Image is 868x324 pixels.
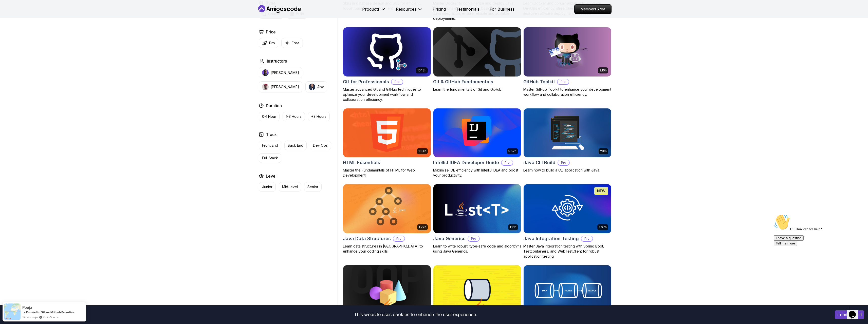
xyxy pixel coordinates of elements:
[305,81,327,92] button: instructor imgAbz
[286,114,302,119] p: 1-3 Hours
[26,310,75,314] a: Enroled to Git and Github Essentials
[307,184,318,189] p: Senior
[343,235,391,242] h2: Java Data Structures
[523,168,612,173] p: Learn how to build a CLI application with Java.
[284,141,307,150] button: Back End
[393,236,404,241] p: Pro
[433,6,446,12] p: Pricing
[433,108,521,178] a: IntelliJ IDEA Developer Guide card5.57hIntelliJ IDEA Developer GuideProMaximize IDE efficiency wi...
[431,26,523,78] img: Git & GitHub Fundamentals card
[433,27,521,92] a: Git & GitHub Fundamentals cardGit & GitHub FundamentalsLearn the fundamentals of Git and GitHub.
[502,160,513,165] p: Pro
[279,182,301,192] button: Mid-level
[310,141,331,150] button: Dev Ops
[392,79,403,84] p: Pro
[456,6,479,12] a: Testimonials
[362,6,380,12] p: Products
[317,84,324,89] p: Abz
[292,41,300,46] p: Free
[343,27,431,102] a: Git for Professionals card10.13hGit for ProfessionalsProMaster advanced Git and GitHub techniques...
[267,58,287,64] h2: Instructors
[433,87,521,92] p: Learn the fundamentals of Git and GitHub.
[259,182,276,192] button: Junior
[343,265,431,314] img: Java Object Oriented Programming card
[266,29,276,35] h2: Price
[433,265,521,314] img: Java Streams Essentials card
[262,184,272,189] p: Junior
[574,4,612,14] a: Members Area
[288,143,303,148] p: Back End
[22,310,26,314] span: ->
[599,225,607,229] p: 1.67h
[2,15,50,19] span: Hi! How can we help?
[22,315,38,319] span: 14 hours ago
[259,141,281,150] button: Front End
[468,236,479,241] p: Pro
[523,27,612,97] a: GitHub Toolkit card2.10hGitHub ToolkitProMaster GitHub Toolkit to enhance your development workfl...
[43,315,59,319] a: ProveSource
[22,305,32,310] span: Pooja
[269,41,275,46] p: Pro
[523,78,555,85] h2: GitHub Toolkit
[523,108,612,173] a: Java CLI Build card28mJava CLI BuildProLearn how to build a CLI application with Java.
[433,244,521,254] p: Learn to write robust, type-safe code and algorithms using Java Generics.
[524,184,611,233] img: Java Integration Testing card
[343,168,431,178] p: Master the Fundamentals of HTML for Web Development!
[558,160,569,165] p: Pro
[309,84,315,90] img: instructor img
[259,112,280,121] button: 0-1 Hour
[433,184,521,233] img: Java Generics card
[262,84,269,90] img: instructor img
[262,69,269,76] img: instructor img
[772,212,863,301] iframe: chat widget
[343,108,431,158] img: HTML Essentials card
[2,2,93,34] div: 👋Hi! How can we help?I have a questionTell me more
[2,23,32,29] button: I have a question
[597,188,605,194] p: NEW
[266,103,282,109] h2: Duration
[4,303,21,320] img: provesource social proof notification image
[262,114,276,119] p: 0-1 Hour
[266,131,277,138] h2: Track
[508,149,516,153] p: 5.57h
[343,78,389,85] h2: Git for Professionals
[271,70,299,75] p: [PERSON_NAME]
[523,87,612,97] p: Master GitHub Toolkit to enhance your development workflow and collaboration efficiency.
[523,235,579,242] h2: Java Integration Testing
[259,38,278,48] button: Pro
[343,184,431,254] a: Java Data Structures card1.72hJava Data StructuresProLearn data structures in [GEOGRAPHIC_DATA] t...
[343,87,431,102] p: Master advanced Git and GitHub techniques to optimize your development workflow and collaboration...
[311,114,326,119] p: +3 Hours
[2,2,18,18] img: :wave:
[281,38,303,48] button: Free
[433,108,521,158] img: IntelliJ IDEA Developer Guide card
[490,6,514,12] a: For Business
[418,149,426,153] p: 1.84h
[835,310,864,319] button: Accept cookies
[600,149,607,153] p: 28m
[271,84,299,89] p: [PERSON_NAME]
[575,5,611,14] p: Members Area
[259,81,302,92] button: instructor img[PERSON_NAME]
[558,79,569,84] p: Pro
[259,67,302,78] button: instructor img[PERSON_NAME]
[433,78,493,85] h2: Git & GitHub Fundamentals
[304,182,322,192] button: Senior
[510,225,516,229] p: 1.13h
[847,304,863,319] iframe: chat widget
[419,225,426,229] p: 1.72h
[396,6,422,16] button: Resources
[524,27,611,77] img: GitHub Toolkit card
[362,6,386,16] button: Products
[581,236,593,241] p: Pro
[343,184,431,233] img: Java Data Structures card
[433,184,521,254] a: Java Generics card1.13hJava GenericsProLearn to write robust, type-safe code and algorithms using...
[417,68,426,72] p: 10.13h
[599,68,607,72] p: 2.10h
[396,6,416,12] p: Resources
[266,173,276,179] h2: Level
[283,112,305,121] button: 1-3 Hours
